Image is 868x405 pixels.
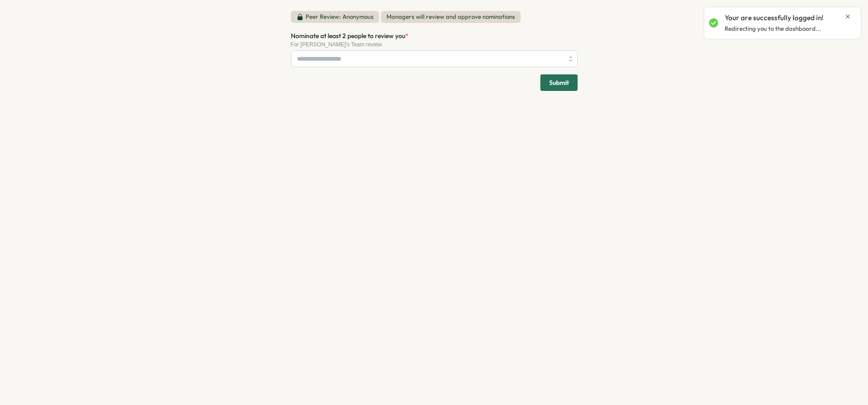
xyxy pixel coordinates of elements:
[540,74,578,91] button: Submit
[844,13,851,20] button: Close notification
[725,25,821,33] p: Redirecting you to the dashboard...
[549,75,569,90] span: Submit
[306,13,374,21] p: Peer Review: Anonymous
[381,11,521,23] span: Managers will review and approve nominations
[725,13,823,23] p: Your are successfully logged in!
[291,32,405,40] span: Nominate at least 2 people to review you
[291,41,578,48] div: For [PERSON_NAME]'s Team review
